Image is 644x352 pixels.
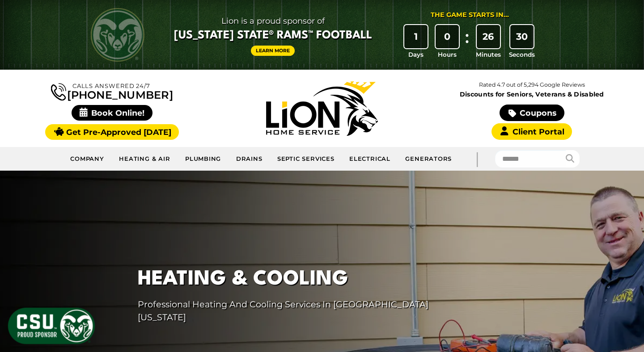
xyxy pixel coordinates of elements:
[138,298,463,324] p: Professional Heating And Cooling Services In [GEOGRAPHIC_DATA][US_STATE]
[436,25,459,48] div: 0
[431,10,509,20] div: The Game Starts in...
[270,150,342,168] a: Septic Services
[509,50,535,59] span: Seconds
[178,150,229,168] a: Plumbing
[463,25,472,59] div: :
[459,147,495,171] div: |
[429,91,635,97] span: Discounts for Seniors, Veterans & Disabled
[266,81,378,136] img: Lion Home Service
[174,28,372,43] span: [US_STATE] State® Rams™ Football
[63,150,112,168] a: Company
[72,105,153,121] span: Book Online!
[398,150,459,168] a: Generators
[91,8,144,62] img: CSU Rams logo
[491,123,572,140] a: Client Portal
[427,80,637,90] p: Rated 4.7 out of 5,294 Google Reviews
[477,25,500,48] div: 26
[408,50,424,59] span: Days
[438,50,457,59] span: Hours
[500,105,564,121] a: Coupons
[476,50,501,59] span: Minutes
[251,46,295,56] a: Learn More
[174,14,372,28] span: Lion is a proud sponsor of
[404,25,428,48] div: 1
[510,25,534,48] div: 30
[112,150,178,168] a: Heating & Air
[229,150,270,168] a: Drains
[342,150,398,168] a: Electrical
[45,124,179,140] a: Get Pre-Approved [DATE]
[51,81,173,101] a: [PHONE_NUMBER]
[7,306,96,345] img: CSU Sponsor Badge
[138,264,463,294] h1: Heating & Cooling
